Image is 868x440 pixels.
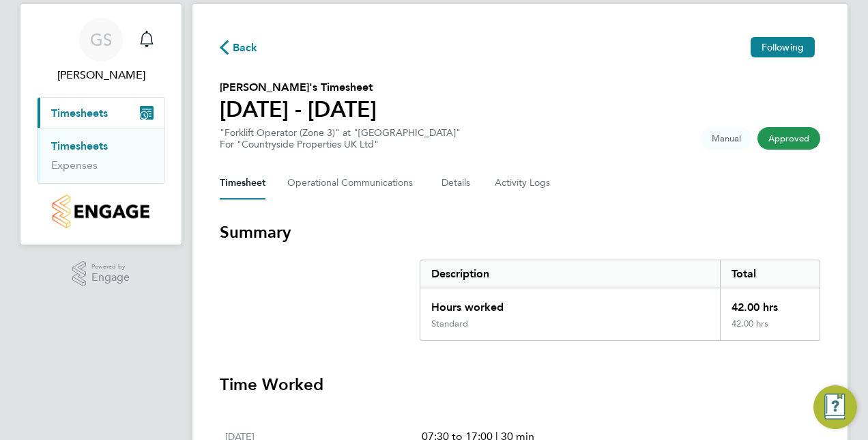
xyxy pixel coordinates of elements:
[51,139,108,152] a: Timesheets
[220,374,820,396] h3: Time Worked
[91,272,130,284] span: Engage
[220,139,461,150] div: For "Countryside Properties UK Ltd"
[90,31,112,49] span: GS
[37,67,165,83] span: Georgios Sismanidis
[442,167,473,200] button: Details
[762,41,804,53] span: Following
[51,107,108,120] span: Timesheets
[37,18,165,83] a: GS[PERSON_NAME]
[233,40,258,56] span: Back
[220,221,820,243] h3: Summary
[220,96,377,123] h1: [DATE] - [DATE]
[38,128,164,183] div: Timesheets
[495,167,552,200] button: Activity Logs
[431,318,468,329] div: Standard
[420,260,820,341] div: Summary
[53,195,149,228] img: countryside-properties-logo-retina.png
[220,79,377,96] h2: [PERSON_NAME]'s Timesheet
[757,127,820,150] span: This timesheet has been approved.
[220,167,265,200] button: Timesheet
[420,288,720,318] div: Hours worked
[72,261,130,287] a: Powered byEngage
[51,159,98,171] a: Expenses
[287,167,420,200] button: Operational Communications
[91,261,130,273] span: Powered by
[701,127,752,150] span: This timesheet was manually created.
[813,385,857,429] button: Engage Resource Center
[751,37,815,57] button: Following
[720,318,820,340] div: 42.00 hrs
[38,98,164,128] button: Timesheets
[220,127,461,150] div: "Forklift Operator (Zone 3)" at "[GEOGRAPHIC_DATA]"
[720,260,820,288] div: Total
[420,260,720,288] div: Description
[720,288,820,318] div: 42.00 hrs
[220,38,258,55] button: Back
[37,195,165,228] a: Go to home page
[20,4,182,245] nav: Main navigation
